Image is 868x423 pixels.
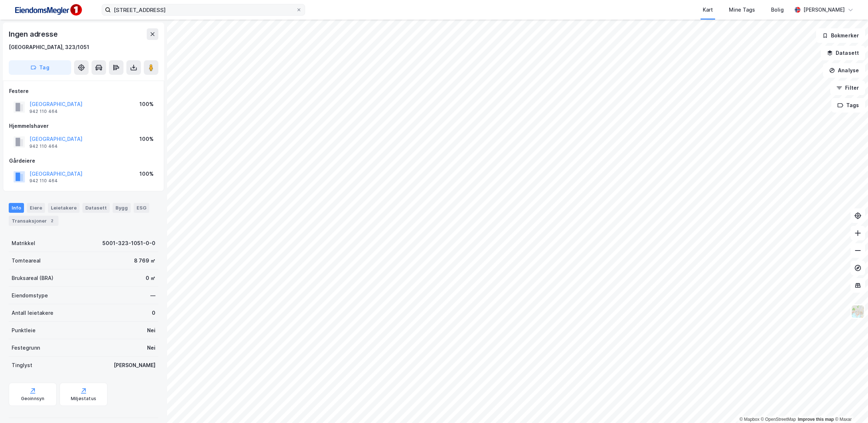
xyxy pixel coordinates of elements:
[12,326,36,335] div: Punktleie
[739,417,759,422] a: Mapbox
[703,5,713,14] div: Kart
[146,274,155,282] div: 0 ㎡
[29,109,58,114] div: 942 110 464
[147,326,155,335] div: Nei
[12,239,35,248] div: Matrikkel
[9,216,58,226] div: Transaksjoner
[27,203,45,212] div: Eiere
[48,203,80,212] div: Leietakere
[830,81,865,95] button: Filter
[823,63,865,78] button: Analyse
[9,122,158,130] div: Hjemmelshaver
[147,343,155,352] div: Nei
[771,5,784,14] div: Bolig
[139,100,154,109] div: 100%
[102,239,155,248] div: 5001-323-1051-0-0
[12,343,40,352] div: Festegrunn
[821,46,865,60] button: Datasett
[761,417,796,422] a: OpenStreetMap
[134,203,149,212] div: ESG
[803,5,845,14] div: [PERSON_NAME]
[21,396,45,402] div: Geoinnsyn
[12,2,84,18] img: F4PB6Px+NJ5v8B7XTbfpPpyloAAAAASUVORK5CYII=
[9,60,71,75] button: Tag
[29,143,58,149] div: 942 110 464
[851,305,865,318] img: Z
[12,309,53,317] div: Antall leietakere
[111,4,296,15] input: Søk på adresse, matrikkel, gårdeiere, leietakere eller personer
[48,217,56,224] div: 2
[9,43,89,52] div: [GEOGRAPHIC_DATA], 323/1051
[114,361,155,370] div: [PERSON_NAME]
[139,135,154,143] div: 100%
[82,203,110,212] div: Datasett
[9,87,158,95] div: Festere
[832,388,868,423] div: Kontrollprogram for chat
[798,417,834,422] a: Improve this map
[152,309,155,317] div: 0
[9,28,59,40] div: Ingen adresse
[12,361,32,370] div: Tinglyst
[832,388,868,423] iframe: Chat Widget
[816,28,865,43] button: Bokmerker
[9,203,24,212] div: Info
[12,256,41,265] div: Tomteareal
[12,291,48,300] div: Eiendomstype
[113,203,131,212] div: Bygg
[139,170,154,178] div: 100%
[729,5,755,14] div: Mine Tags
[150,291,155,300] div: —
[831,98,865,113] button: Tags
[9,156,158,165] div: Gårdeiere
[71,396,96,402] div: Miljøstatus
[12,274,53,282] div: Bruksareal (BRA)
[134,256,155,265] div: 8 769 ㎡
[29,178,58,184] div: 942 110 464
